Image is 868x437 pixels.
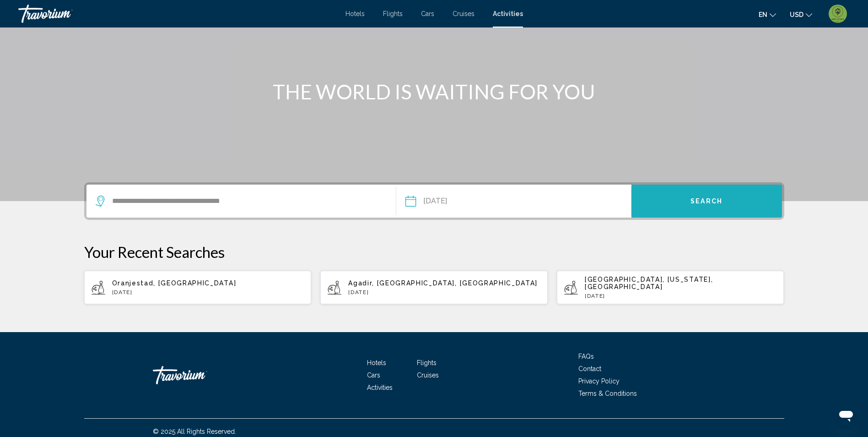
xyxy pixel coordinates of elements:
[631,185,782,218] button: Search
[112,279,237,287] span: Oranjestad, [GEOGRAPHIC_DATA]
[578,365,601,372] a: Contact
[86,185,782,218] div: Search widget
[578,390,637,397] a: Terms & Conditions
[826,4,850,23] button: User Menu
[367,371,380,379] a: Cars
[84,270,312,305] button: Oranjestad, [GEOGRAPHIC_DATA][DATE]
[585,276,713,290] span: [GEOGRAPHIC_DATA], [US_STATE], [GEOGRAPHIC_DATA]
[18,5,336,23] a: Travorium
[367,384,393,391] a: Activities
[790,8,812,21] button: Change currency
[320,270,548,305] button: Agadir, [GEOGRAPHIC_DATA], [GEOGRAPHIC_DATA][DATE]
[112,289,304,295] p: [DATE]
[367,359,386,366] a: Hotels
[84,243,784,261] p: Your Recent Searches
[405,185,631,218] button: Date: Sep 5, 2025
[790,11,803,18] span: USD
[453,10,474,17] a: Cruises
[417,371,439,379] a: Cruises
[493,10,523,17] a: Activities
[690,198,722,205] span: Search
[417,359,437,366] a: Flights
[263,80,606,104] h1: THE WORLD IS WAITING FOR YOU
[383,10,403,17] a: Flights
[153,428,236,435] span: © 2025 All Rights Reserved.
[759,8,776,21] button: Change language
[585,293,777,299] p: [DATE]
[829,5,847,23] img: 2Q==
[578,377,620,385] a: Privacy Policy
[421,10,434,17] a: Cars
[557,270,784,305] button: [GEOGRAPHIC_DATA], [US_STATE], [GEOGRAPHIC_DATA][DATE]
[759,11,767,18] span: en
[348,289,540,295] p: [DATE]
[345,10,365,17] a: Hotels
[831,400,861,430] iframe: Button to launch messaging window
[578,353,594,360] a: FAQs
[153,361,244,389] a: Travorium
[348,279,538,287] span: Agadir, [GEOGRAPHIC_DATA], [GEOGRAPHIC_DATA]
